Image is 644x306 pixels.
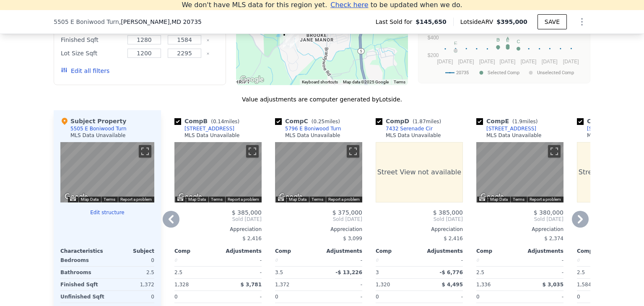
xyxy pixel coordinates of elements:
[534,209,563,216] span: $ 380,000
[174,282,189,288] span: 1,328
[433,209,463,216] span: $ 385,000
[206,39,210,42] button: Clear
[109,254,154,266] div: 0
[496,37,500,42] text: D
[60,267,106,278] div: Bathrooms
[276,27,292,48] div: 5505 E Boniwood Turn
[376,254,418,266] div: 0
[184,125,234,132] div: [STREET_ADDRESS]
[107,248,154,254] div: Subject
[174,248,218,254] div: Comp
[437,59,453,65] text: [DATE]
[277,192,305,202] a: Open this area in Google Maps (opens a new window)
[496,18,527,25] span: $395,000
[60,254,106,266] div: Bedrooms
[476,282,491,288] span: 1,336
[232,209,262,216] span: $ 385,000
[174,216,262,223] span: Sold [DATE]
[60,142,154,202] div: Map
[428,52,439,58] text: $200
[275,226,362,233] div: Appreciation
[275,267,317,278] div: 3.5
[577,125,637,132] a: [STREET_ADDRESS]
[376,117,444,125] div: Comp D
[286,31,302,52] div: 5796 E Boniwood Turn
[538,14,567,29] button: SAVE
[308,119,343,124] span: ( miles)
[62,192,90,202] a: Open this area in Google Maps (opens a new window)
[313,119,325,124] span: 0.25
[289,197,306,202] button: Map Data
[206,52,210,55] button: Clear
[70,197,76,201] button: Keyboard shortcuts
[476,142,563,202] div: Map
[62,192,90,202] img: Google
[479,59,495,65] text: [DATE]
[490,197,508,202] button: Map Data
[440,270,463,275] span: -$ 6,776
[479,197,485,201] button: Keyboard shortcuts
[70,125,127,132] div: 5505 E Boniwood Turn
[530,197,561,202] a: Report a problem
[238,74,266,85] img: Google
[522,291,563,303] div: -
[60,291,106,303] div: Unfinished Sqft
[275,294,278,300] span: 0
[488,70,519,75] text: Selected Comp
[104,197,115,202] a: Terms (opens in new tab)
[476,226,563,233] div: Appreciation
[285,132,340,139] div: MLS Data Unavailable
[61,47,122,59] div: Lot Size Sqft
[177,197,183,201] button: Keyboard shortcuts
[419,248,463,254] div: Adjustments
[478,192,506,202] img: Google
[242,236,262,241] span: $ 2,416
[409,119,444,124] span: ( miles)
[109,267,154,278] div: 2.5
[577,248,621,254] div: Comp
[188,197,206,202] button: Map Data
[174,117,243,125] div: Comp B
[238,74,266,85] a: Open this area in Google Maps (opens a new window)
[320,254,362,266] div: -
[60,248,107,254] div: Characteristics
[330,1,368,9] span: Check here
[476,142,563,202] div: Street View
[415,18,447,26] span: $145,650
[282,26,298,47] div: 11500 Cosca Park Pl
[486,132,542,139] div: MLS Data Unavailable
[170,18,202,25] span: , MD 20735
[520,248,563,254] div: Adjustments
[476,125,536,132] a: [STREET_ADDRESS]
[542,59,558,65] text: [DATE]
[60,117,126,125] div: Subject Property
[174,142,262,202] div: Map
[61,34,122,46] div: Finished Sqft
[275,125,341,132] a: 5796 E Boniwood Turn
[61,67,109,75] button: Edit all filters
[376,125,433,132] a: 7432 Serenade Cir
[275,117,343,125] div: Comp C
[537,70,574,75] text: Unselected Comp
[386,125,433,132] div: 7432 Serenade Cir
[543,282,563,288] span: $ 3,035
[328,197,360,202] a: Report a problem
[332,209,362,216] span: $ 375,000
[421,291,463,303] div: -
[275,142,362,202] div: Street View
[312,197,323,202] a: Terms (opens in new tab)
[509,119,541,124] span: ( miles)
[177,192,204,202] img: Google
[577,117,642,125] div: Comp F
[563,59,579,65] text: [DATE]
[343,236,362,241] span: $ 3,099
[522,267,563,278] div: -
[577,294,580,300] span: 0
[228,197,259,202] a: Report a problem
[319,248,362,254] div: Adjustments
[442,282,463,288] span: $ 4,495
[174,125,234,132] a: [STREET_ADDRESS]
[376,226,463,233] div: Appreciation
[246,145,259,158] button: Toggle fullscreen view
[320,291,362,303] div: -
